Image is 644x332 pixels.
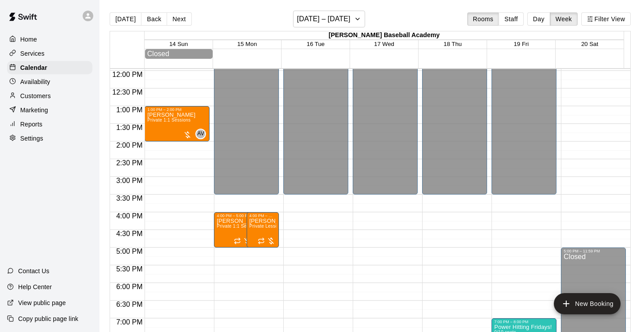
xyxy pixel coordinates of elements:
[114,106,145,114] span: 1:00 PM
[18,314,78,323] p: Copy public page link
[7,103,92,117] a: Marketing
[114,318,145,326] span: 7:00 PM
[147,107,207,112] div: 1:00 PM – 2:00 PM
[147,50,210,58] div: Closed
[20,77,50,86] p: Availability
[114,177,145,184] span: 3:00 PM
[199,129,206,139] span: Aby Valdez
[114,212,145,220] span: 4:00 PM
[494,320,554,324] div: 7:00 PM – 8:00 PM
[114,141,145,149] span: 2:00 PM
[527,12,550,26] button: Day
[467,12,499,26] button: Rooms
[247,212,279,248] div: 4:00 PM – 5:00 PM: Avery Fioravanti Private Programming
[7,132,92,145] a: Settings
[20,92,51,100] p: Customers
[307,41,325,47] button: 16 Tue
[169,41,188,47] button: 14 Sun
[514,41,529,47] button: 19 Fri
[214,212,269,248] div: 4:00 PM – 5:00 PM: Anthony Fioravanti Private Programming
[499,12,524,26] button: Staff
[20,106,48,114] p: Marketing
[249,214,276,218] div: 4:00 PM – 5:00 PM
[554,293,621,314] button: add
[581,41,598,47] button: 20 Sat
[197,130,204,138] span: AV
[20,120,42,129] p: Reports
[18,267,50,275] p: Contact Us
[114,301,145,308] span: 6:30 PM
[20,134,43,143] p: Settings
[7,61,92,74] a: Calendar
[145,31,624,40] div: [PERSON_NAME] Baseball Academy
[7,89,92,103] a: Customers
[7,75,92,88] a: Availability
[581,12,631,26] button: Filter View
[141,12,167,26] button: Back
[18,298,66,307] p: View public page
[110,88,145,96] span: 12:30 PM
[293,11,365,27] button: [DATE] – [DATE]
[20,63,47,72] p: Calendar
[234,237,241,244] span: Recurring event
[114,265,145,273] span: 5:30 PM
[110,71,145,78] span: 12:00 PM
[564,249,623,253] div: 5:00 PM – 11:59 PM
[147,118,191,122] span: Private 1:1 Sessions
[20,35,37,44] p: Home
[114,230,145,237] span: 4:30 PM
[550,12,578,26] button: Week
[167,12,191,26] button: Next
[195,129,206,139] div: Aby Valdez
[20,49,45,58] p: Services
[114,283,145,290] span: 6:00 PM
[145,106,210,141] div: 1:00 PM – 2:00 PM: Avery Hess
[217,224,260,229] span: Private 1:1 Sessions
[444,41,462,47] button: 18 Thu
[114,195,145,202] span: 3:30 PM
[237,41,257,47] button: 15 Mon
[114,248,145,255] span: 5:00 PM
[7,33,92,46] a: Home
[18,282,52,291] p: Help Center
[258,237,265,244] span: Recurring event
[114,124,145,131] span: 1:30 PM
[297,13,351,25] h6: [DATE] – [DATE]
[374,41,394,47] button: 17 Wed
[217,214,267,218] div: 4:00 PM – 5:00 PM
[110,12,141,26] button: [DATE]
[7,47,92,60] a: Services
[249,224,320,229] span: Private Lessons with Sr Instructor
[7,118,92,131] a: Reports
[114,159,145,167] span: 2:30 PM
